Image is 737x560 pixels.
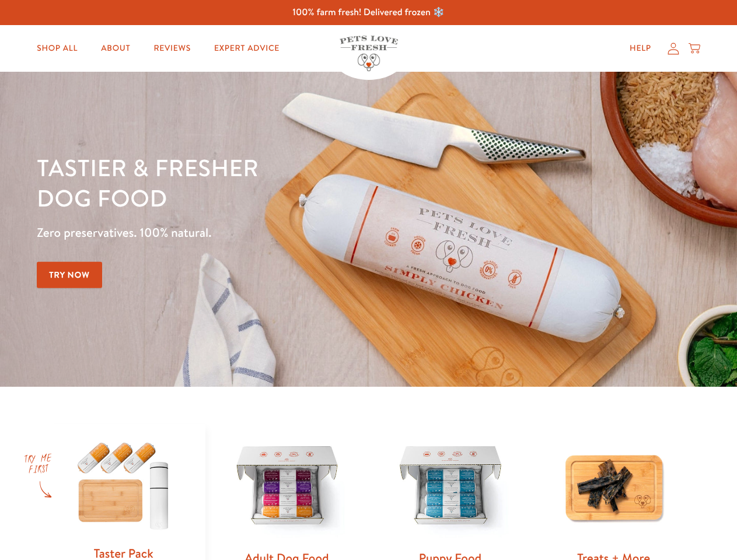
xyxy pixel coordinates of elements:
a: Reviews [144,37,200,60]
h1: Tastier & fresher dog food [37,152,479,213]
a: Expert Advice [205,37,289,60]
a: Help [620,37,661,60]
a: Shop All [27,37,87,60]
img: Pets Love Fresh [340,36,398,71]
a: Try Now [37,262,102,288]
a: About [92,37,139,60]
p: Zero preservatives. 100% natural. [37,222,479,243]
